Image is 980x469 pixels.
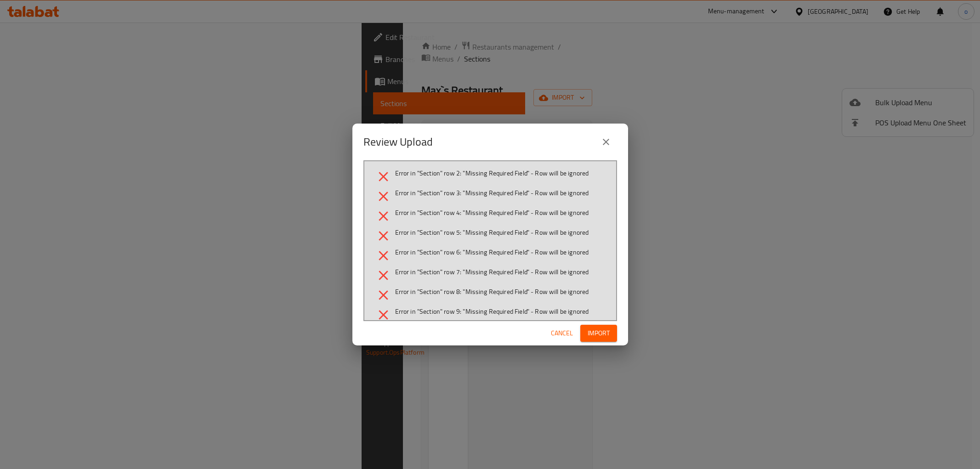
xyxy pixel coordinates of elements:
button: close [595,131,617,153]
h2: Review Upload [363,135,433,149]
span: Import [588,328,610,339]
button: Cancel [547,325,577,342]
span: Error in "Section" row 3: "Missing Required Field" - Row will be ignored [395,188,589,198]
span: Error in "Section" row 2: "Missing Required Field" - Row will be ignored [395,169,589,178]
span: Error in "Section" row 6: "Missing Required Field" - Row will be ignored [395,248,589,257]
span: Error in "Section" row 4: "Missing Required Field" - Row will be ignored [395,208,589,217]
button: Import [580,325,617,342]
span: Error in "Section" row 8: "Missing Required Field" - Row will be ignored [395,287,589,296]
span: Error in "Section" row 5: "Missing Required Field" - Row will be ignored [395,228,589,237]
span: Error in "Section" row 9: "Missing Required Field" - Row will be ignored [395,307,589,316]
span: Cancel [551,328,573,339]
span: Error in "Section" row 7: "Missing Required Field" - Row will be ignored [395,267,589,277]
